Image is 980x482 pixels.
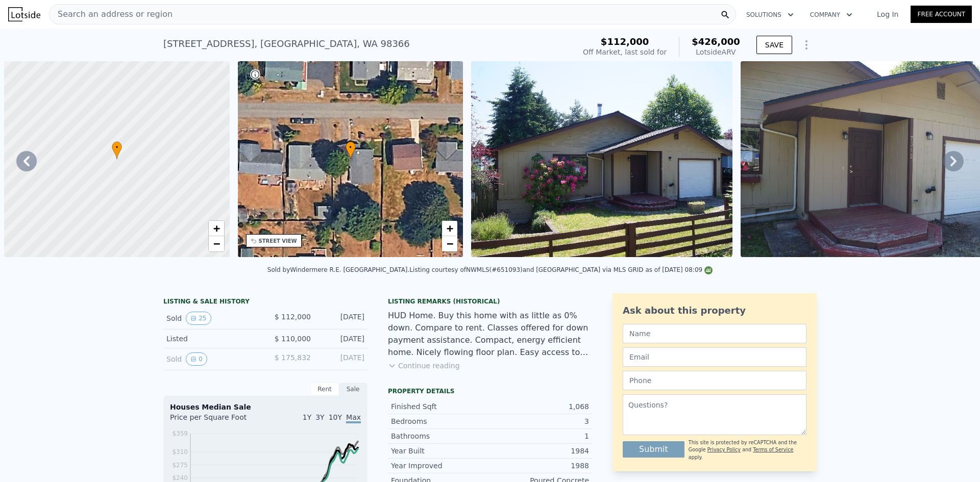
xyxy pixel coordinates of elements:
span: $ 110,000 [275,335,311,343]
div: This site is protected by reCAPTCHA and the Google and apply. [689,439,806,461]
span: 10Y [329,413,342,421]
div: Lotside ARV [692,47,740,57]
img: Lotside [8,7,40,21]
a: Zoom in [442,221,457,236]
tspan: $275 [172,462,188,469]
button: Company [802,6,861,24]
a: Zoom out [442,236,457,251]
span: $ 112,000 [275,313,311,321]
button: Show Options [796,35,817,55]
button: Submit [623,441,684,458]
div: Property details [388,387,592,395]
div: 1984 [490,446,589,456]
span: • [346,143,356,152]
div: Ask about this property [623,303,806,318]
span: + [213,222,219,235]
div: STREET VIEW [259,237,297,245]
tspan: $240 [172,474,188,481]
a: Free Account [911,6,972,23]
span: − [447,237,453,250]
span: Max [346,413,361,423]
div: [DATE] [319,352,364,366]
div: Sale [339,383,367,396]
a: Log In [865,9,911,19]
div: Off Market, last sold for [583,47,667,57]
span: $426,000 [692,36,740,47]
div: Price per Square Foot [170,412,265,428]
div: Finished Sqft [391,401,490,412]
div: • [112,141,122,159]
div: HUD Home. Buy this home with as little as 0% down. Compare to rent. Classes offered for down paym... [388,310,592,359]
a: Zoom out [209,236,224,251]
div: Listing courtesy of NWMLS (#651093) and [GEOGRAPHIC_DATA] via MLS GRID as of [DATE] 08:09 [409,266,713,273]
span: $ 175,832 [275,353,311,362]
span: + [447,222,453,235]
input: Email [623,347,806,367]
span: Search an address or region [50,8,173,20]
div: Sold [166,312,257,325]
div: 1 [490,431,589,441]
tspan: $359 [172,430,188,437]
span: $112,000 [601,36,649,47]
span: − [213,237,219,250]
button: SAVE [756,36,792,54]
div: Listing Remarks (Historical) [388,297,592,306]
tspan: $310 [172,448,188,455]
div: 1988 [490,461,589,471]
img: Sale: 150298176 Parcel: 102109899 [471,61,732,257]
div: [DATE] [319,334,364,344]
img: NWMLS Logo [704,266,713,274]
a: Privacy Policy [707,447,741,452]
div: 3 [490,416,589,426]
div: Bedrooms [391,416,490,426]
button: Solutions [738,6,802,24]
div: Year Improved [391,461,490,471]
a: Zoom in [209,221,224,236]
div: Sold by Windermere R.E. [GEOGRAPHIC_DATA] . [267,266,410,273]
div: 1,068 [490,401,589,412]
div: Sold [166,352,257,366]
input: Name [623,324,806,343]
div: Year Built [391,446,490,456]
div: • [346,141,356,159]
div: Bathrooms [391,431,490,441]
span: • [112,143,122,152]
div: [STREET_ADDRESS] , [GEOGRAPHIC_DATA] , WA 98366 [163,37,410,51]
button: Continue reading [388,361,460,371]
input: Phone [623,371,806,390]
div: LISTING & SALE HISTORY [163,297,367,308]
div: Houses Median Sale [170,402,361,412]
span: 1Y [303,413,311,421]
div: Rent [310,383,339,396]
div: [DATE] [319,312,364,325]
button: View historical data [186,312,211,325]
button: View historical data [186,352,207,366]
span: 3Y [315,413,324,421]
a: Terms of Service [753,447,793,452]
div: Listed [166,334,257,344]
